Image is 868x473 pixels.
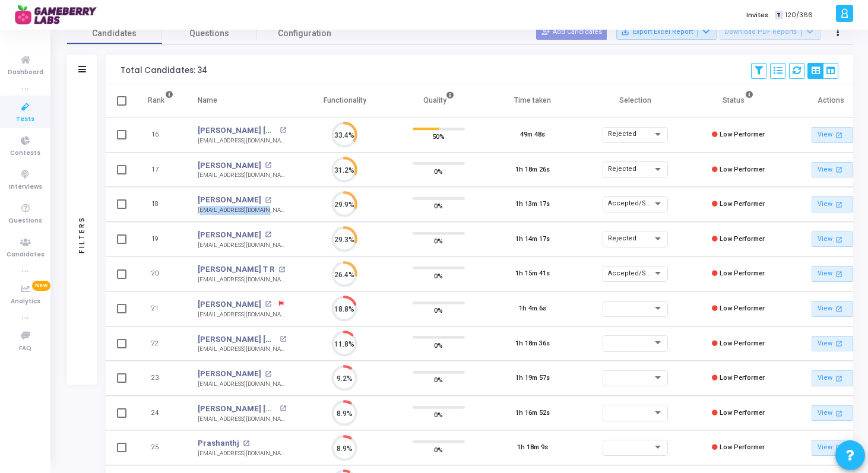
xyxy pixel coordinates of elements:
[720,339,765,347] span: Low Performer
[775,11,783,20] span: T
[135,326,186,361] td: 22
[135,84,186,118] th: Rank
[541,28,550,36] mat-icon: person_add_alt
[67,27,162,40] span: Candidates
[198,206,286,215] div: [EMAIL_ADDRESS][DOMAIN_NAME]
[621,28,629,36] mat-icon: save_alt
[434,374,443,386] span: 0%
[608,234,636,242] span: Rejected
[434,165,443,177] span: 0%
[135,222,186,257] td: 19
[720,131,765,138] span: Low Performer
[812,162,853,178] a: View
[515,339,550,349] div: 1h 18m 36s
[198,415,286,424] div: [EMAIL_ADDRESS][DOMAIN_NAME]
[434,235,443,247] span: 0%
[8,68,43,78] span: Dashboard
[9,182,42,192] span: Interviews
[135,118,186,153] td: 16
[520,130,545,140] div: 49m 48s
[135,291,186,326] td: 21
[135,256,186,291] td: 20
[812,266,853,282] a: View
[834,130,844,140] mat-icon: open_in_new
[198,264,275,275] a: [PERSON_NAME] T R
[812,231,853,247] a: View
[812,370,853,386] a: View
[514,94,551,107] div: Time taken
[812,336,853,352] a: View
[834,443,844,453] mat-icon: open_in_new
[265,371,271,377] mat-icon: open_in_new
[434,269,443,281] span: 0%
[746,10,770,20] label: Invites:
[135,430,186,465] td: 25
[515,269,550,279] div: 1h 15m 41s
[579,84,692,118] th: Selection
[198,94,217,107] div: Name
[785,10,813,20] span: 120/366
[198,345,286,354] div: [EMAIL_ADDRESS][DOMAIN_NAME]
[720,374,765,382] span: Low Performer
[198,310,286,319] div: [EMAIL_ADDRESS][DOMAIN_NAME]
[834,234,844,245] mat-icon: open_in_new
[834,199,844,209] mat-icon: open_in_new
[19,344,31,354] span: FAQ
[720,443,765,451] span: Low Performer
[135,187,186,222] td: 18
[812,440,853,456] a: View
[135,361,186,396] td: 23
[77,169,87,300] div: Filters
[434,339,443,351] span: 0%
[265,301,271,307] mat-icon: open_in_new
[198,449,286,458] div: [EMAIL_ADDRESS][DOMAIN_NAME]
[198,334,276,345] a: [PERSON_NAME] [PERSON_NAME]
[692,84,785,118] th: Status
[278,27,331,40] span: Configuration
[515,199,550,209] div: 1h 13m 17s
[265,162,271,169] mat-icon: open_in_new
[280,336,286,342] mat-icon: open_in_new
[198,275,286,284] div: [EMAIL_ADDRESS][DOMAIN_NAME]
[720,269,765,277] span: Low Performer
[720,235,765,243] span: Low Performer
[807,63,838,79] div: View Options
[834,373,844,383] mat-icon: open_in_new
[15,3,104,27] img: logo
[198,229,261,241] a: [PERSON_NAME]
[519,304,546,314] div: 1h 4m 6s
[834,304,844,314] mat-icon: open_in_new
[280,405,286,412] mat-icon: open_in_new
[298,84,392,118] th: Functionality
[720,166,765,173] span: Low Performer
[517,443,548,453] div: 1h 18m 9s
[198,171,286,180] div: [EMAIL_ADDRESS][DOMAIN_NAME]
[536,24,607,40] button: Add Candidates
[812,196,853,212] a: View
[812,301,853,317] a: View
[198,299,261,310] a: [PERSON_NAME]
[608,199,676,207] span: Accepted/Shortlisted
[434,304,443,316] span: 0%
[198,194,261,206] a: [PERSON_NAME]
[812,127,853,143] a: View
[720,24,821,40] button: Download PDF Reports
[135,396,186,431] td: 24
[121,66,207,75] div: Total Candidates: 34
[515,165,550,175] div: 1h 18m 26s
[434,200,443,212] span: 0%
[432,131,445,142] span: 50%
[198,160,261,172] a: [PERSON_NAME]
[162,27,257,40] span: Questions
[10,148,40,158] span: Contests
[720,200,765,208] span: Low Performer
[135,153,186,188] td: 17
[16,115,34,125] span: Tests
[198,368,261,380] a: [PERSON_NAME]
[280,127,286,134] mat-icon: open_in_new
[812,405,853,421] a: View
[515,234,550,245] div: 1h 14m 17s
[198,437,239,449] a: Prashanthj
[515,373,550,383] div: 1h 19m 57s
